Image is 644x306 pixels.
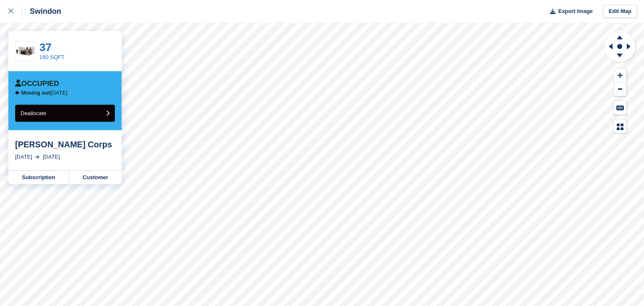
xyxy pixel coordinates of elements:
img: 150-sqft-unit.jpg [16,44,35,59]
button: Deallocate [15,105,115,122]
div: Swindon [22,6,61,16]
img: arrow-right-light-icn-cde0832a797a2874e46488d9cf13f60e5c3a73dbe684e267c42b8395dfbc2abf.svg [35,155,39,159]
span: Export Image [558,7,592,15]
div: [DATE] [43,153,60,161]
button: Map Legend [614,120,626,134]
button: Keyboard Shortcuts [614,101,626,115]
button: Zoom Out [614,82,626,96]
a: 37 [39,41,52,54]
div: [DATE] [15,153,32,161]
a: Subscription [8,171,69,184]
div: [PERSON_NAME] Corps [15,139,115,149]
button: Export Image [545,5,593,18]
div: Occupied [15,80,59,88]
span: Moving out [21,90,50,96]
a: 160 SQFT [39,54,65,60]
img: arrow-left-icn-90495f2de72eb5bd0bd1c3c35deca35cc13f817d75bef06ecd7c0b315636ce7e.svg [15,90,19,95]
p: [DATE] [21,90,68,96]
span: Deallocate [21,110,46,116]
button: Zoom In [614,69,626,82]
a: Edit Map [603,5,637,18]
a: Customer [69,171,122,184]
